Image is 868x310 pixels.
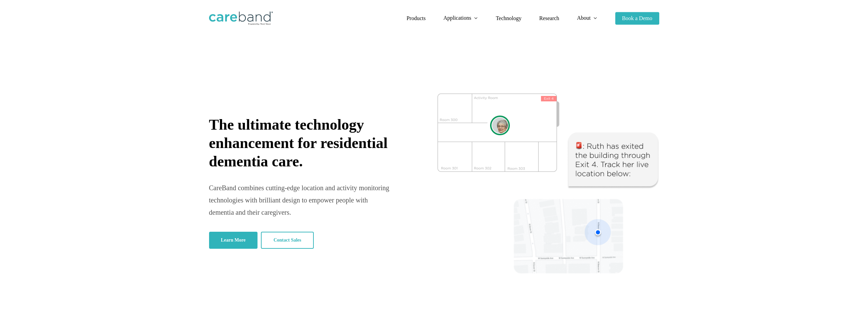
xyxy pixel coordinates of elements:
[496,15,521,21] span: Technology
[443,15,471,21] span: Applications
[407,15,426,21] span: Products
[496,16,521,21] a: Technology
[407,16,426,21] a: Products
[209,181,392,218] div: CareBand combines cutting-edge location and activity monitoring technologies with brilliant desig...
[209,12,273,25] img: CareBand
[539,16,559,21] a: Research
[539,15,559,21] span: Research
[622,15,652,21] span: Book a Demo
[209,116,388,170] span: The ultimate technology enhancement for residential dementia care.
[274,237,301,244] span: Contact Sales
[221,237,246,244] span: Learn More
[438,94,659,274] img: CareBand tracking system
[577,15,591,21] span: About
[209,232,258,249] a: Learn More
[577,15,598,21] a: About
[261,232,314,249] a: Contact Sales
[615,16,659,21] a: Book a Demo
[443,15,478,21] a: Applications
